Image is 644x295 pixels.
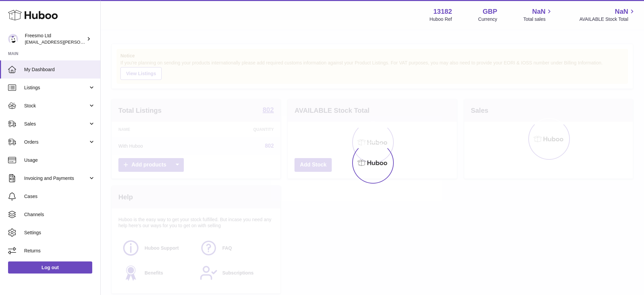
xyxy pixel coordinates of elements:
[532,7,545,16] span: NaN
[24,139,88,145] span: Orders
[523,7,553,22] a: NaN Total sales
[433,7,452,16] strong: 13182
[483,7,497,16] strong: GBP
[430,16,452,22] div: Huboo Ref
[25,39,135,45] span: [EMAIL_ADDRESS][PERSON_NAME][DOMAIN_NAME]
[478,16,497,22] div: Currency
[24,66,95,73] span: My Dashboard
[25,33,85,45] div: Freesmo Ltd
[24,103,88,109] span: Stock
[523,16,553,22] span: Total sales
[615,7,628,16] span: NaN
[24,157,95,163] span: Usage
[24,230,95,236] span: Settings
[24,211,95,218] span: Channels
[579,16,636,22] span: AVAILABLE Stock Total
[24,121,88,127] span: Sales
[8,34,18,44] img: naseem.arar@creativedock.com
[24,248,95,254] span: Returns
[24,175,88,182] span: Invoicing and Payments
[8,261,92,274] a: Log out
[579,7,636,22] a: NaN AVAILABLE Stock Total
[24,85,88,91] span: Listings
[24,193,95,200] span: Cases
